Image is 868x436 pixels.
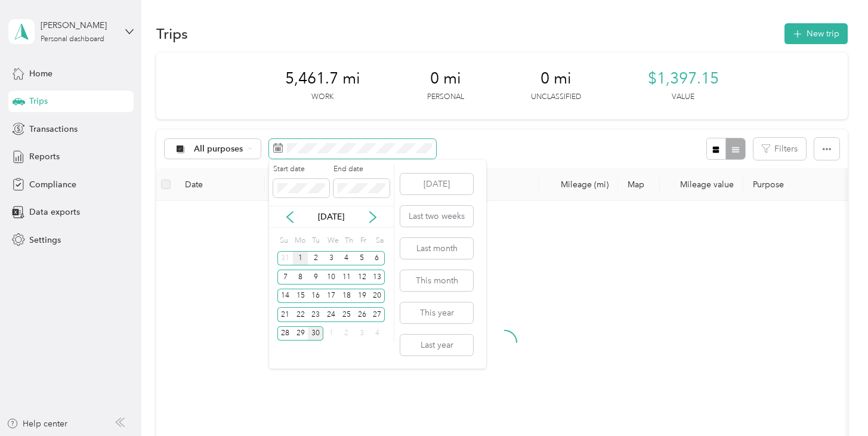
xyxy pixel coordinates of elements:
[339,289,354,304] div: 18
[311,92,333,103] p: Work
[310,232,321,249] div: Tu
[801,369,868,436] iframe: Everlance-gr Chat Button Frame
[369,289,385,304] div: 20
[308,251,323,266] div: 2
[323,326,339,341] div: 1
[333,164,390,175] label: End date
[672,92,694,103] p: Value
[323,270,339,285] div: 10
[323,289,339,304] div: 17
[277,326,293,341] div: 28
[354,307,370,322] div: 26
[277,232,289,249] div: Su
[325,232,339,249] div: We
[41,19,115,32] div: [PERSON_NAME]
[308,307,323,322] div: 23
[339,251,354,266] div: 4
[784,23,848,44] button: New trip
[400,270,473,291] button: This month
[354,251,370,266] div: 5
[194,145,243,153] span: All purposes
[277,251,293,266] div: 31
[29,123,78,135] span: Transactions
[354,326,370,341] div: 3
[7,418,67,430] button: Help center
[339,270,354,285] div: 11
[369,270,385,285] div: 13
[277,307,293,322] div: 21
[343,232,354,249] div: Th
[400,206,473,227] button: Last two weeks
[323,307,339,322] div: 24
[430,69,461,88] span: 0 mi
[531,92,581,103] p: Unclassified
[358,232,369,249] div: Fr
[400,335,473,355] button: Last year
[540,69,572,88] span: 0 mi
[29,178,76,191] span: Compliance
[354,270,370,285] div: 12
[323,251,339,266] div: 3
[306,211,356,223] p: [DATE]
[293,289,308,304] div: 15
[265,168,539,201] th: Locations
[400,174,473,194] button: [DATE]
[29,234,61,246] span: Settings
[293,326,308,341] div: 29
[285,69,360,88] span: 5,461.7 mi
[753,138,806,160] button: Filters
[308,270,323,285] div: 9
[29,206,80,218] span: Data exports
[29,150,60,163] span: Reports
[369,307,385,322] div: 27
[539,168,618,201] th: Mileage (mi)
[660,168,743,201] th: Mileage value
[648,69,719,88] span: $1,397.15
[29,95,48,107] span: Trips
[400,302,473,323] button: This year
[339,326,354,341] div: 2
[41,36,104,43] div: Personal dashboard
[293,307,308,322] div: 22
[293,251,308,266] div: 1
[369,251,385,266] div: 6
[427,92,464,103] p: Personal
[373,232,385,249] div: Sa
[293,232,306,249] div: Mo
[175,168,265,201] th: Date
[354,289,370,304] div: 19
[308,326,323,341] div: 30
[273,164,329,175] label: Start date
[293,270,308,285] div: 8
[339,307,354,322] div: 25
[400,238,473,259] button: Last month
[369,326,385,341] div: 4
[308,289,323,304] div: 16
[156,27,188,40] h1: Trips
[29,67,52,80] span: Home
[618,168,660,201] th: Map
[277,270,293,285] div: 7
[277,289,293,304] div: 14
